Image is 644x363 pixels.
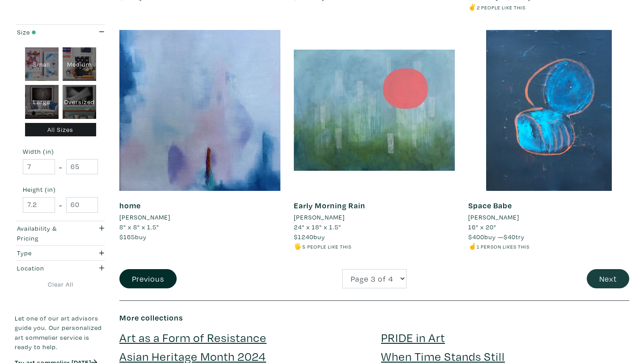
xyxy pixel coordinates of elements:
[119,232,147,241] span: buy
[302,243,352,250] small: 5 people like this
[294,223,341,231] span: 24" x 18" x 1.5"
[25,47,59,81] div: Small
[477,4,525,11] small: 2 people like this
[59,199,62,211] span: -
[119,212,280,222] a: [PERSON_NAME]
[477,243,530,250] small: 1 person likes this
[17,27,79,37] div: Size
[63,47,96,81] div: Medium
[294,241,455,251] li: 🖐️
[15,246,106,261] button: Type
[468,212,519,222] li: [PERSON_NAME]
[468,212,629,222] a: [PERSON_NAME]
[468,232,525,241] span: buy — try
[25,85,59,119] div: Large
[468,200,512,211] a: Space Babe
[15,313,106,352] p: Let one of our art advisors guide you. Our personalized art sommelier service is ready to help.
[25,123,96,137] div: All Sizes
[504,232,516,241] span: $40
[468,2,629,12] li: ✌️
[15,221,106,245] button: Availability & Pricing
[119,200,141,211] a: home
[294,212,455,222] a: [PERSON_NAME]
[59,161,62,173] span: -
[294,232,325,241] span: buy
[468,232,484,241] span: $400
[17,263,79,273] div: Location
[294,200,365,211] a: Early Morning Rain
[23,186,98,193] small: Height (in)
[587,269,629,288] button: Next
[294,212,345,222] li: [PERSON_NAME]
[381,329,445,345] a: PRIDE in Art
[15,279,106,289] a: Clear All
[294,232,314,241] span: $1240
[23,148,98,155] small: Width (in)
[119,232,135,241] span: $165
[119,313,629,323] h6: More collections
[119,223,159,231] span: 8" x 8" x 1.5"
[15,261,106,275] button: Location
[119,212,170,222] li: [PERSON_NAME]
[17,248,79,258] div: Type
[17,224,79,243] div: Availability & Pricing
[119,269,177,288] button: Previous
[63,85,96,119] div: Oversized
[468,241,629,251] li: ☝️
[15,25,106,39] button: Size
[119,329,267,345] a: Art as a Form of Resistance
[468,223,496,231] span: 16" x 20"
